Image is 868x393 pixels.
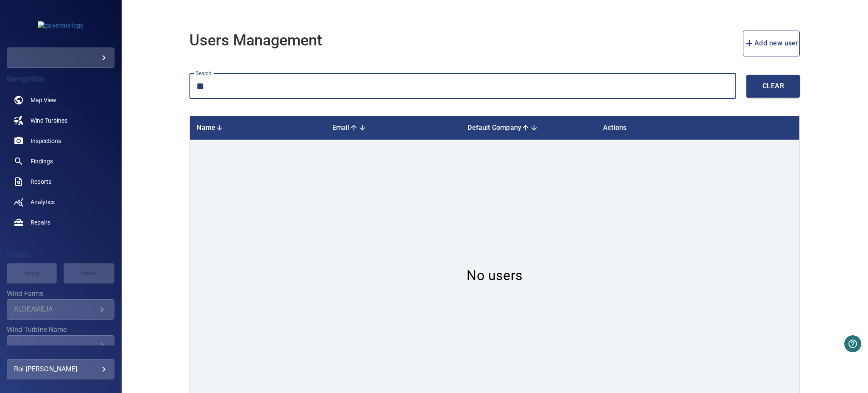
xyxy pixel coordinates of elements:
[7,212,114,233] a: repairs noActive
[746,75,800,98] button: Clear
[7,326,114,333] label: Wind Turbine Name
[763,80,783,92] span: Clear
[190,116,325,140] th: Toggle SortBy
[7,90,114,110] a: map noActive
[603,123,793,133] div: Actions
[7,250,114,259] h4: Filters
[38,21,83,30] img: galventus-logo
[7,75,114,83] h4: Navigation
[14,305,97,313] div: ALDEAVIEJA
[31,198,55,206] span: Analytics
[7,290,114,297] label: Wind Farms
[31,137,61,145] span: Inspections
[7,131,114,151] a: inspections noActive
[7,192,114,212] a: analytics noActive
[31,177,51,186] span: Reports
[31,116,67,125] span: Wind Turbines
[197,123,319,133] div: Name
[7,48,114,68] div: galventus
[31,96,56,104] span: Map View
[332,123,454,133] div: Email
[744,37,799,49] span: Add new user
[7,110,114,131] a: windturbines noActive
[461,116,596,140] th: Toggle SortBy
[31,218,50,227] span: Repairs
[7,335,114,356] div: Wind Turbine Name
[325,116,461,140] th: Toggle SortBy
[31,157,53,166] span: Findings
[743,31,800,56] button: add new user
[7,299,114,320] div: Wind Farms
[189,32,322,49] h1: Users Management
[7,151,114,171] a: findings noActive
[467,123,590,133] div: Default Company
[14,362,107,376] div: Roi [PERSON_NAME]
[7,171,114,192] a: reports noActive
